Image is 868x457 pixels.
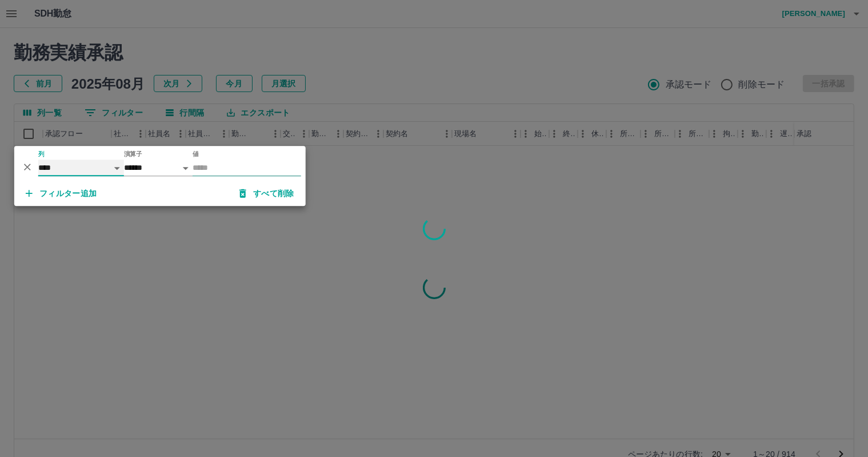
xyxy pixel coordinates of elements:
[38,150,45,158] label: 列
[17,183,106,204] button: フィルター追加
[230,183,303,204] button: すべて削除
[193,150,199,158] label: 値
[19,158,36,176] button: 削除
[124,150,142,158] label: 演算子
